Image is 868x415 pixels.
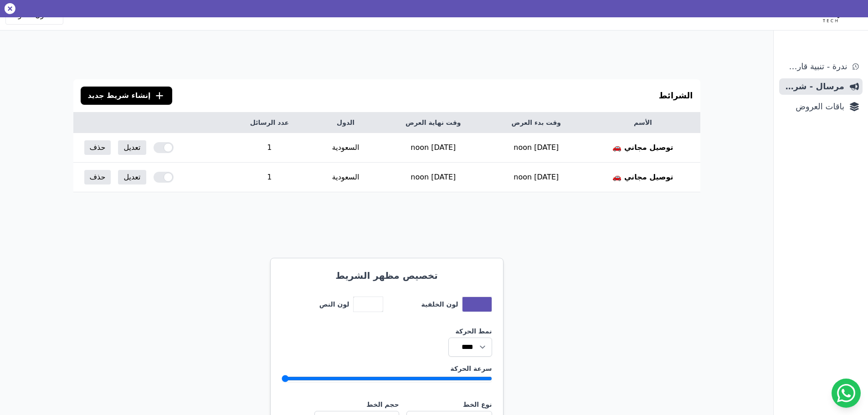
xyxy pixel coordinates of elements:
th: عدد الرسائل [227,113,312,133]
td: [DATE] noon [380,133,487,163]
label: لون الخلفية [421,300,462,309]
h3: تخصيص مظهر الشريط [282,269,492,282]
td: [DATE] noon [380,163,487,192]
button: toggle color picker dialog [354,297,383,312]
td: السعودية [312,133,380,163]
span: ندرة - تنبية قارب علي النفاذ [783,60,847,73]
span: مرسال - شريط دعاية [783,80,844,93]
th: توصيل مجاني 🚗 [586,133,700,163]
td: السعودية [312,163,380,192]
th: وقت نهاية العرض [380,113,487,133]
td: [DATE] noon [487,133,586,163]
th: وقت بدء العرض [487,113,586,133]
th: الأسم [586,113,700,133]
a: تعديل [118,170,146,184]
span: باقات العروض [783,100,844,113]
th: الدول [312,113,380,133]
label: لون النص [319,300,353,309]
label: نوع الخط [406,400,492,409]
a: تعديل [118,140,146,155]
button: حذف [84,170,111,184]
th: توصيل مجاني 🚗 [586,163,700,192]
td: [DATE] noon [487,163,586,192]
label: حجم الخط [314,400,399,409]
a: إنشاء شريط جديد [81,87,173,105]
td: 1 [227,163,312,192]
label: سرعة الحركة [282,364,492,373]
h3: الشرائط [659,89,693,102]
td: 1 [227,133,312,163]
span: إنشاء شريط جديد [88,90,151,101]
button: حذف [84,140,111,155]
button: toggle color picker dialog [462,297,492,312]
label: نمط الحركة [282,327,492,336]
